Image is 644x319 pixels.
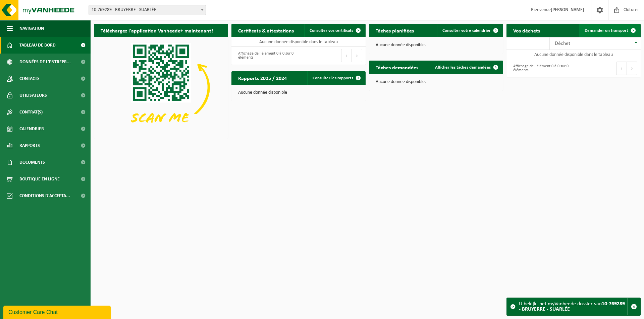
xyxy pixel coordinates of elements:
[585,28,628,33] span: Demander un transport
[19,54,71,70] span: Données de l'entrepr...
[235,48,295,63] div: Affichage de l'élément 0 à 0 sur 0 éléments
[369,24,421,37] h2: Tâches planifiées
[376,80,496,84] p: Aucune donnée disponible.
[3,304,112,319] iframe: chat widget
[94,37,228,138] img: Download de VHEPlus App
[519,298,627,315] div: U bekijkt het myVanheede dossier van
[506,24,547,37] h2: Vos déchets
[94,24,220,37] h2: Téléchargez l'application Vanheede+ maintenant!
[510,61,570,76] div: Affichage de l'élément 0 à 0 sur 0 éléments
[19,104,43,121] span: Contrat(s)
[307,71,365,85] a: Consulter les rapports
[19,187,70,204] span: Conditions d'accepta...
[551,7,584,12] strong: [PERSON_NAME]
[310,28,353,33] span: Consulter vos certificats
[442,28,491,33] span: Consulter votre calendrier
[19,137,40,154] span: Rapports
[19,37,56,54] span: Tableau de bord
[369,61,425,74] h2: Tâches demandées
[19,87,47,104] span: Utilisateurs
[231,71,293,84] h2: Rapports 2025 / 2024
[19,171,60,187] span: Boutique en ligne
[616,62,627,75] button: Previous
[89,5,206,15] span: 10-769289 - BRUYERRE - SUARLÉE
[19,20,44,37] span: Navigation
[19,154,45,171] span: Documents
[430,61,502,74] a: Afficher les tâches demandées
[519,301,625,312] strong: 10-769289 - BRUYERRE - SUARLÉE
[231,37,366,47] td: Aucune donnée disponible dans le tableau
[19,70,40,87] span: Contacts
[352,49,362,62] button: Next
[231,24,301,37] h2: Certificats & attestations
[627,62,637,75] button: Next
[89,5,206,15] span: 10-769289 - BRUYERRE - SUARLÉE
[506,50,641,59] td: Aucune donnée disponible dans le tableau
[304,24,365,37] a: Consulter vos certificats
[376,43,496,48] p: Aucune donnée disponible.
[435,65,491,70] span: Afficher les tâches demandées
[579,24,640,37] a: Demander un transport
[555,41,570,46] span: Déchet
[341,49,352,62] button: Previous
[19,121,44,137] span: Calendrier
[238,90,359,95] p: Aucune donnée disponible
[437,24,502,37] a: Consulter votre calendrier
